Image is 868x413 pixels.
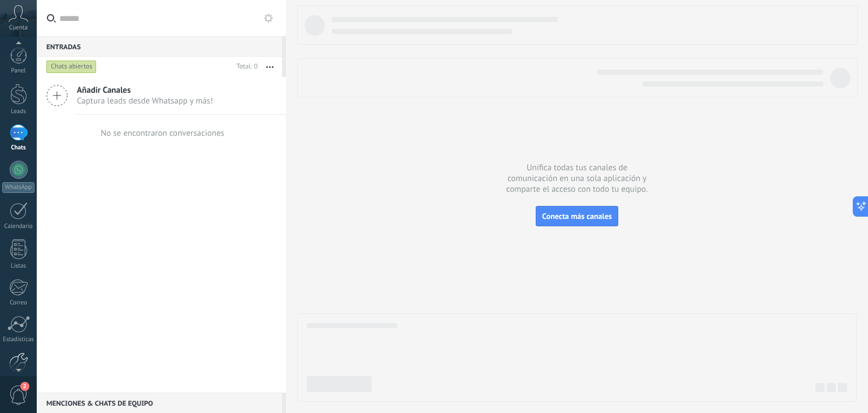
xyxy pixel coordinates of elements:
[2,299,35,307] div: Correo
[258,57,282,77] button: Más
[9,24,28,32] span: Cuenta
[2,182,34,193] div: WhatsApp
[232,61,258,72] div: Total: 0
[77,85,213,96] span: Añadir Canales
[46,60,97,74] div: Chats abiertos
[2,108,35,115] div: Leads
[542,211,611,221] span: Conecta más canales
[101,128,224,139] div: No se encontraron conversaciones
[77,96,213,106] span: Captura leads desde Whatsapp y más!
[2,336,35,343] div: Estadísticas
[2,67,35,75] div: Panel
[536,206,618,226] button: Conecta más canales
[2,144,35,152] div: Chats
[2,223,35,230] div: Calendario
[37,36,282,57] div: Entradas
[2,263,35,270] div: Listas
[37,393,282,413] div: Menciones & Chats de equipo
[20,382,29,391] span: 2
